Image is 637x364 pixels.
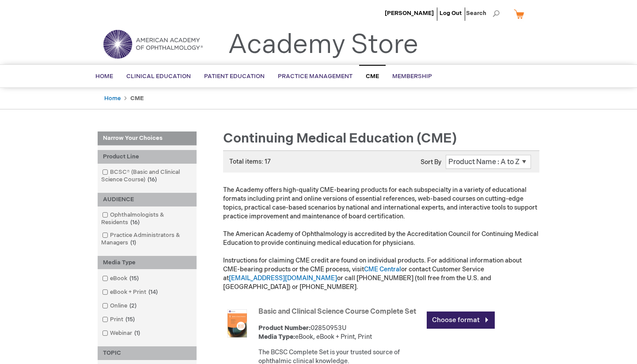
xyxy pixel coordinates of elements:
span: 1 [132,330,142,337]
a: eBook + Print14 [100,288,161,296]
span: Membership [392,73,432,80]
span: 1 [128,239,138,246]
a: Home [104,95,121,102]
span: Continuing Medical Education (CME) [223,131,457,146]
a: CME Central [364,266,401,273]
div: TOPIC [98,346,197,360]
a: Print15 [100,315,138,324]
a: eBook15 [100,274,142,283]
span: Total items: 17 [229,158,271,165]
a: Academy Store [228,29,418,61]
span: 14 [146,289,160,296]
span: Practice Management [278,73,353,80]
div: 02850953U eBook, eBook + Print, Print [258,324,422,341]
span: Search [466,4,500,22]
a: Webinar1 [100,329,144,338]
div: Media Type [98,256,197,270]
a: BCSC® (Basic and Clinical Science Course)16 [100,168,194,184]
img: Basic and Clinical Science Course Complete Set [223,309,251,338]
span: 16 [128,219,142,226]
a: Choose format [427,311,495,329]
span: 15 [123,316,137,323]
a: [EMAIL_ADDRESS][DOMAIN_NAME] [229,274,337,282]
a: Practice Administrators & Managers1 [100,231,194,247]
label: Sort By [421,158,441,166]
a: Ophthalmologists & Residents16 [100,211,194,227]
span: 16 [145,176,159,183]
span: 15 [127,275,141,282]
strong: Product Number: [258,324,311,332]
a: Online2 [100,302,140,310]
strong: Narrow Your Choices [98,131,197,146]
p: The Academy offers high-quality CME-bearing products for each subspecialty in a variety of educat... [223,186,539,292]
span: Clinical Education [126,73,191,80]
strong: CME [130,95,144,102]
a: [PERSON_NAME] [385,10,434,17]
span: CME [366,73,379,80]
div: AUDIENCE [98,193,197,206]
span: Home [95,73,113,80]
a: Basic and Clinical Science Course Complete Set [258,308,416,316]
a: Log Out [440,10,462,17]
strong: Media Type: [258,333,295,341]
span: 2 [127,302,139,309]
span: Patient Education [204,73,265,80]
div: Product Line [98,150,197,164]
